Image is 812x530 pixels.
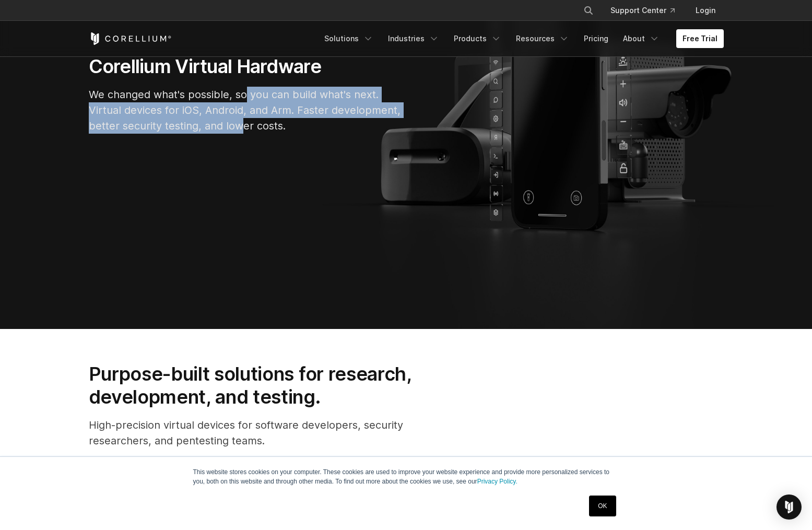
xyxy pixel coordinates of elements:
a: OK [589,496,616,516]
a: Pricing [578,29,615,48]
p: This website stores cookies on your computer. These cookies are used to improve your website expe... [193,467,619,486]
a: Support Center [602,1,683,20]
a: Login [687,1,724,20]
button: Search [579,1,598,20]
a: Solutions [318,29,380,48]
p: We changed what's possible, so you can build what's next. Virtual devices for iOS, Android, and A... [89,87,402,134]
p: High-precision virtual devices for software developers, security researchers, and pentesting teams. [89,417,445,449]
a: Products [448,29,508,48]
a: Free Trial [676,29,724,48]
a: Corellium Home [89,32,172,45]
a: Privacy Policy. [477,478,517,485]
div: Open Intercom Messenger [776,494,802,520]
a: About [617,29,666,48]
a: Resources [510,29,575,48]
h2: Purpose-built solutions for research, development, and testing. [89,362,445,409]
h1: Corellium Virtual Hardware [89,55,402,78]
div: Navigation Menu [571,1,724,20]
a: Industries [382,29,445,48]
div: Navigation Menu [318,29,724,48]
